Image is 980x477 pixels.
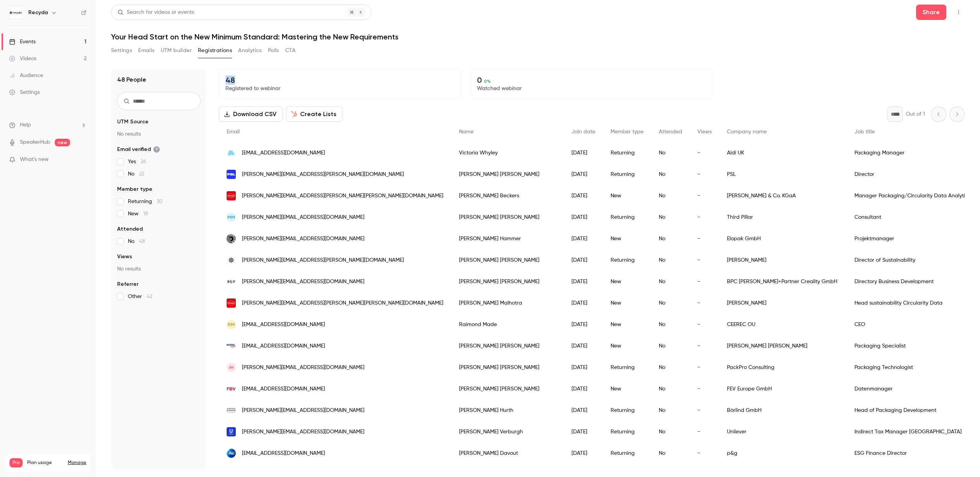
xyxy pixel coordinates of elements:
button: Share [916,5,946,20]
div: - [690,142,719,164]
span: Attended [117,225,143,233]
img: Recyda [10,7,22,19]
div: Raimond Made [451,314,564,335]
div: [DATE] [564,249,603,271]
div: [PERSON_NAME] [PERSON_NAME] [451,271,564,292]
img: seamanpaper.com [227,256,236,265]
div: - [690,357,719,378]
div: No [651,357,690,378]
div: - [690,378,719,400]
div: No [651,228,690,249]
div: [PERSON_NAME] [PERSON_NAME] [451,164,564,185]
div: [DATE] [564,443,603,464]
div: - [690,314,719,335]
div: No [651,142,690,164]
span: MM [227,214,235,221]
div: [PERSON_NAME] Malhotra [451,292,564,314]
img: unilever.com [227,427,236,436]
img: perfettivanmelle.com [227,341,236,351]
div: p&g [719,443,847,464]
span: Email [227,129,240,134]
span: No [128,238,145,245]
span: 30 [157,199,163,204]
div: - [690,443,719,464]
div: [DATE] [564,314,603,335]
span: Member type [611,129,644,134]
p: 48 [225,75,455,85]
span: [EMAIL_ADDRESS][DOMAIN_NAME] [242,149,325,157]
div: Returning [603,207,651,228]
span: Other [128,293,152,300]
div: [DATE] [564,164,603,185]
span: Name [459,129,474,134]
div: [DATE] [564,142,603,164]
div: Returning [603,400,651,421]
span: What's new [20,156,49,164]
div: [PERSON_NAME] Davout [451,443,564,464]
div: Audience [9,72,43,79]
div: Aldi UK [719,142,847,164]
div: PSL [719,164,847,185]
p: No results [117,130,201,138]
span: Attended [659,129,682,134]
span: Help [20,121,31,129]
div: [PERSON_NAME] [PERSON_NAME] [451,357,564,378]
div: Unilever [719,421,847,443]
span: Email verified [117,146,160,153]
div: No [651,249,690,271]
span: [EMAIL_ADDRESS][DOMAIN_NAME] [242,321,325,329]
h1: 48 People [117,75,146,84]
div: [PERSON_NAME] [719,249,847,271]
div: New [603,335,651,357]
span: [PERSON_NAME][EMAIL_ADDRESS][DOMAIN_NAME] [242,428,364,436]
span: [PERSON_NAME][EMAIL_ADDRESS][PERSON_NAME][DOMAIN_NAME] [242,256,404,264]
span: new [55,139,70,146]
div: [DATE] [564,400,603,421]
div: [DATE] [564,185,603,207]
span: 42 [147,294,152,299]
span: Views [697,129,712,134]
div: No [651,271,690,292]
div: New [603,314,651,335]
p: Out of 1 [906,110,925,118]
div: [DATE] [564,421,603,443]
div: [PERSON_NAME] [PERSON_NAME] [451,378,564,400]
div: [DATE] [564,292,603,314]
div: Börlind GmbH [719,400,847,421]
img: aldi.co.uk [227,148,236,157]
button: Registrations [198,44,232,57]
div: No [651,292,690,314]
img: bpc.works [227,277,236,286]
div: BPC [PERSON_NAME]+Partner Creality GmbH [719,271,847,292]
div: [PERSON_NAME] Beckers [451,185,564,207]
span: 0 % [484,79,491,84]
p: Registered to webinar [225,85,455,92]
span: 48 [139,239,145,244]
img: henkel.com [227,298,236,308]
div: Returning [603,357,651,378]
h6: Recyda [28,9,48,16]
span: [PERSON_NAME][EMAIL_ADDRESS][DOMAIN_NAME] [242,278,364,286]
a: Manage [68,460,86,466]
span: Referrer [117,280,139,288]
section: facet-groups [117,118,201,300]
div: [PERSON_NAME] [PERSON_NAME] [451,207,564,228]
div: [PERSON_NAME] [PERSON_NAME] [719,335,847,357]
span: [EMAIL_ADDRESS][DOMAIN_NAME] [242,449,325,457]
span: RM [228,321,235,328]
div: [PERSON_NAME] [PERSON_NAME] [451,335,564,357]
button: CTA [285,44,296,57]
div: - [690,185,719,207]
img: wearepsl.com [227,170,236,179]
p: Watched webinar [477,85,706,92]
span: [PERSON_NAME][EMAIL_ADDRESS][DOMAIN_NAME] [242,235,364,243]
div: Videos [9,55,36,62]
span: [PERSON_NAME][EMAIL_ADDRESS][DOMAIN_NAME] [242,364,364,372]
button: Download CSV [219,107,283,122]
div: Returning [603,249,651,271]
button: Settings [111,44,132,57]
div: No [651,207,690,228]
div: - [690,421,719,443]
div: No [651,164,690,185]
img: fev.com [227,384,236,393]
